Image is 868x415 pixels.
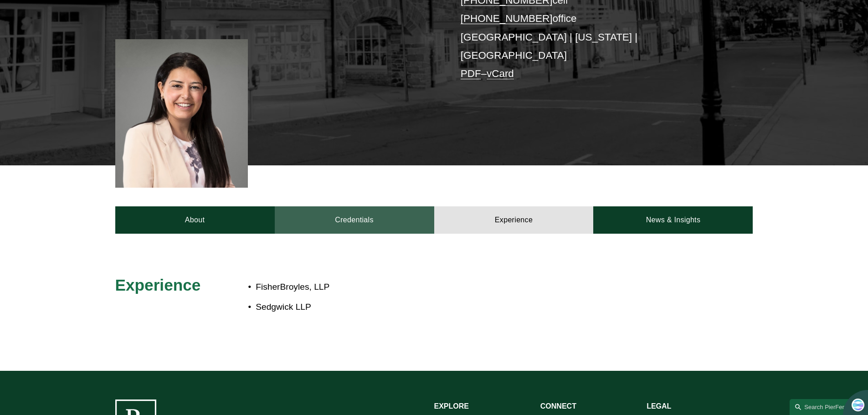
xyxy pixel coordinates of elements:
p: Sedgwick LLP [256,299,673,315]
span: Experience [115,276,201,294]
p: FisherBroyles, LLP [256,279,673,295]
strong: LEGAL [647,402,671,410]
a: About [115,206,275,234]
a: [PHONE_NUMBER] [461,13,553,24]
a: vCard [487,68,514,79]
a: Experience [434,206,594,234]
a: PDF [461,68,481,79]
a: Search this site [790,399,853,415]
a: Credentials [275,206,434,234]
a: News & Insights [593,206,753,234]
strong: EXPLORE [434,402,469,410]
strong: CONNECT [540,402,576,410]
